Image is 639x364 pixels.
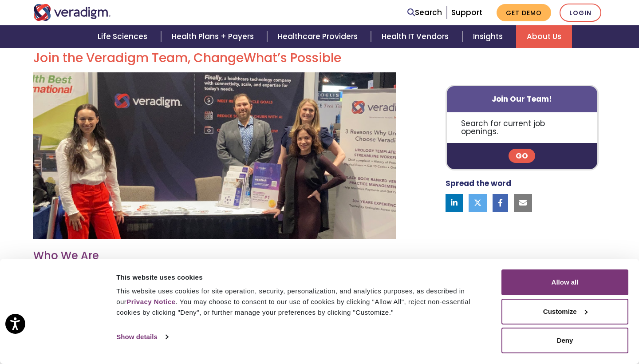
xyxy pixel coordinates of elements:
a: Login [560,4,601,22]
img: Veradigm logo [33,4,111,21]
a: Life Sciences [87,25,161,48]
div: This website uses cookies [116,272,491,283]
div: This website uses cookies for site operation, security, personalization, and analytics purposes, ... [116,286,491,318]
strong: Spread the word [446,178,511,189]
a: Healthcare Providers [267,25,371,48]
p: Search for current job openings. [447,112,597,143]
button: Allow all [501,269,628,295]
button: Deny [501,328,628,353]
button: Customize [501,299,628,324]
a: Show details [116,330,168,344]
a: Health IT Vendors [371,25,462,48]
a: Health Plans + Payers [161,25,267,48]
strong: Join Our Team! [492,94,552,104]
span: What’s Possible [244,49,341,67]
a: Get Demo [497,4,551,21]
h3: Who We Are [33,249,396,262]
h2: Join the Veradigm Team, Change [33,51,396,66]
a: Privacy Notice [126,298,175,305]
a: About Us [516,25,572,48]
a: Search [407,7,442,19]
a: Support [451,7,482,18]
a: Insights [462,25,516,48]
a: Go [509,149,535,163]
